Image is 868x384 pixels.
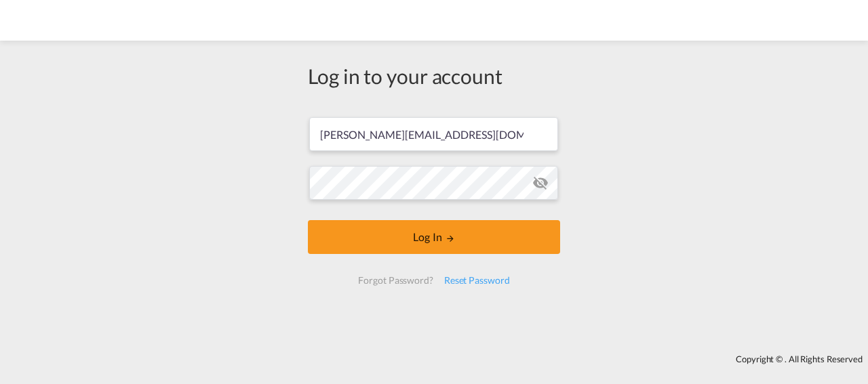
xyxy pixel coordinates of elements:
[532,175,549,191] md-icon: icon-eye-off
[309,117,558,151] input: Enter email/phone number
[308,62,560,90] div: Log in to your account
[439,268,515,293] div: Reset Password
[308,220,560,254] button: LOGIN
[353,268,438,293] div: Forgot Password?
